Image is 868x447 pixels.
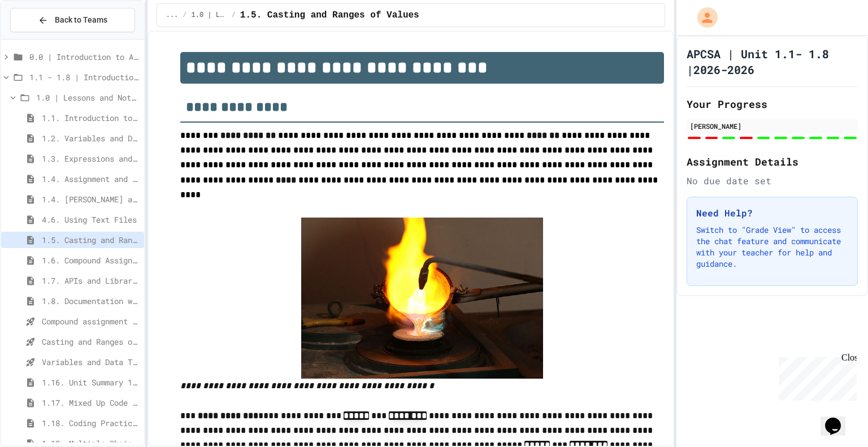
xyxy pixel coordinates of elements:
[240,8,419,22] span: 1.5. Casting and Ranges of Values
[821,402,857,436] iframe: chat widget
[42,315,140,327] span: Compound assignment operators - Quiz
[42,295,140,307] span: 1.8. Documentation with Comments and Preconditions
[687,46,858,77] h1: APCSA | Unit 1.1- 1.8 |2026-2026
[42,193,140,205] span: 1.4. [PERSON_NAME] and User Input
[685,5,721,31] div: My Account
[10,8,135,32] button: Back to Teams
[29,71,140,83] span: 1.1 - 1.8 | Introduction to Java
[687,96,858,112] h2: Your Progress
[183,11,186,20] span: /
[42,112,140,124] span: 1.1. Introduction to Algorithms, Programming, and Compilers
[42,417,140,429] span: 1.18. Coding Practice 1a (1.1-1.6)
[42,356,140,368] span: Variables and Data Types - Quiz
[687,154,858,170] h2: Assignment Details
[192,11,227,20] span: 1.0 | Lessons and Notes
[690,121,854,131] div: [PERSON_NAME]
[29,51,140,63] span: 0.0 | Introduction to APCSA
[166,11,179,20] span: ...
[696,206,848,220] h3: Need Help?
[55,14,107,26] span: Back to Teams
[42,173,140,185] span: 1.4. Assignment and Input
[5,5,78,72] div: Chat with us now!Close
[42,397,140,409] span: 1.17. Mixed Up Code Practice 1.1-1.6
[696,224,848,270] p: Switch to "Grade View" to access the chat feature and communicate with your teacher for help and ...
[42,234,140,246] span: 1.5. Casting and Ranges of Values
[42,132,140,144] span: 1.2. Variables and Data Types
[42,336,140,348] span: Casting and Ranges of variables - Quiz
[42,254,140,266] span: 1.6. Compound Assignment Operators
[42,275,140,287] span: 1.7. APIs and Libraries
[42,153,140,164] span: 1.3. Expressions and Output [New]
[42,376,140,388] span: 1.16. Unit Summary 1a (1.1-1.6)
[774,353,857,401] iframe: chat widget
[232,11,236,20] span: /
[36,92,140,103] span: 1.0 | Lessons and Notes
[42,214,140,225] span: 4.6. Using Text Files
[687,174,858,188] div: No due date set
